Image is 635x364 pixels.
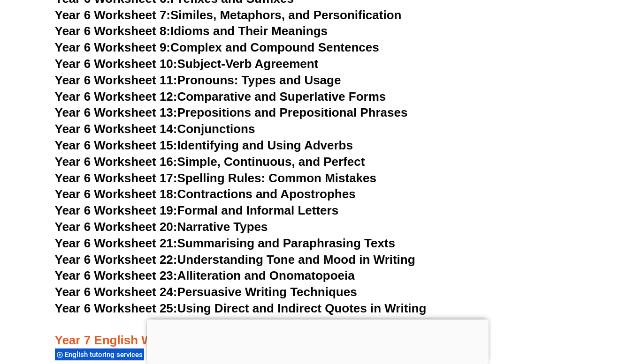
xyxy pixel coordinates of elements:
span: Year 6 Worksheet 15: [55,138,177,152]
a: Year 6 Worksheet 18:Contractions and Apostrophes [55,187,356,201]
a: Year 6 Worksheet 16:Simple, Continuous, and Perfect [55,155,365,169]
a: Year 6 Worksheet 25:Using Direct and Indirect Quotes in Writing [55,301,427,315]
a: Year 6 Worksheet 7:Similes, Metaphors, and Personification [55,8,402,22]
a: Year 6 Worksheet 8:Idioms and Their Meanings [55,24,328,38]
div: English tutoring services [55,348,144,361]
span: Year 6 Worksheet 19: [55,203,177,217]
span: Year 6 Worksheet 12: [55,89,177,104]
iframe: Chat Widget [479,258,635,364]
span: Year 6 Worksheet 25: [55,301,177,315]
span: Year 6 Worksheet 23: [55,268,177,282]
a: Year 6 Worksheet 9:Complex and Compound Sentences [55,40,379,54]
span: Year 6 Worksheet 9: [55,40,171,54]
a: Year 6 Worksheet 15:Identifying and Using Adverbs [55,138,353,152]
span: Year 6 Worksheet 24: [55,285,177,299]
span: Year 6 Worksheet 13: [55,105,177,119]
iframe: Advertisement [147,319,489,362]
a: Year 6 Worksheet 23:Alliteration and Onomatopoeia [55,268,355,282]
span: Year 6 Worksheet 10: [55,57,177,71]
a: Year 6 Worksheet 22:Understanding Tone and Mood in Writing [55,253,415,267]
a: Year 6 Worksheet 21:Summarising and Paraphrasing Texts [55,236,395,250]
a: Year 6 Worksheet 17:Spelling Rules: Common Mistakes [55,171,376,185]
span: English tutoring services [65,350,145,359]
span: Year 6 Worksheet 21: [55,236,177,250]
a: Year 6 Worksheet 24:Persuasive Writing Techniques [55,285,357,299]
a: Year 6 Worksheet 13:Prepositions and Prepositional Phrases [55,105,408,119]
span: Year 6 Worksheet 17: [55,171,177,185]
span: Year 6 Worksheet 22: [55,253,177,267]
a: Year 6 Worksheet 14:Conjunctions [55,122,255,136]
span: Year 6 Worksheet 11: [55,73,177,87]
span: Year 6 Worksheet 18: [55,187,177,201]
h3: Year 7 English Worksheets [55,317,581,349]
a: Year 6 Worksheet 20:Narrative Types [55,220,268,234]
a: Year 6 Worksheet 10:Subject-Verb Agreement [55,57,319,71]
span: Year 6 Worksheet 16: [55,155,177,169]
span: Year 6 Worksheet 8: [55,24,171,38]
span: Year 6 Worksheet 14: [55,122,177,136]
a: Year 6 Worksheet 19:Formal and Informal Letters [55,203,339,217]
a: Year 6 Worksheet 11:Pronouns: Types and Usage [55,73,341,87]
span: Year 6 Worksheet 20: [55,220,177,234]
span: Year 6 Worksheet 7: [55,8,171,22]
a: Year 6 Worksheet 12:Comparative and Superlative Forms [55,89,386,104]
